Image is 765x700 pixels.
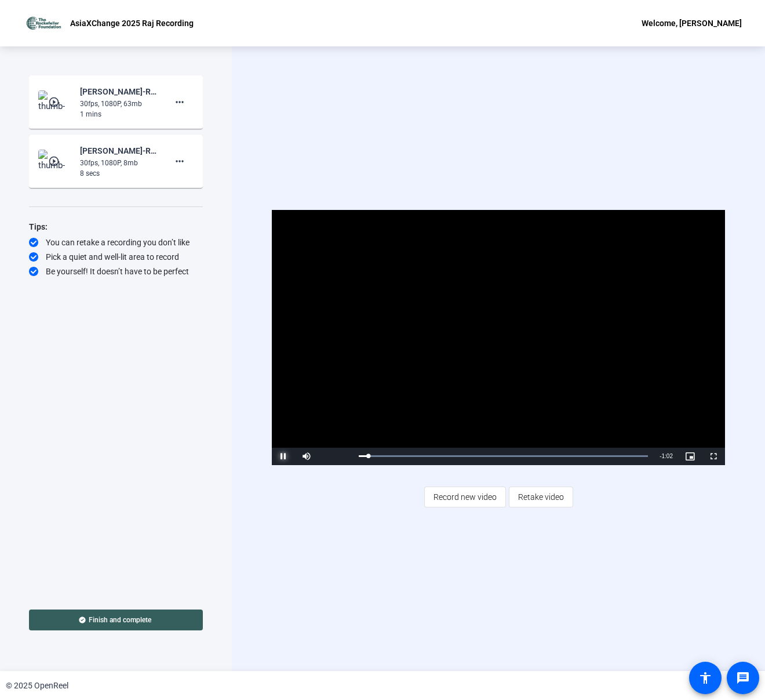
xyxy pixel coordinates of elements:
[80,109,158,119] div: 1 mins
[518,486,564,508] span: Retake video
[736,671,750,685] mat-icon: message
[295,448,318,465] button: Mute
[70,16,194,30] p: AsiaXChange 2025 Raj Recording
[509,487,573,507] button: Retake video
[38,90,72,114] img: thumb-nail
[80,168,158,179] div: 8 secs
[359,455,648,457] div: Progress Bar
[702,448,725,465] button: Fullscreen
[29,237,203,248] div: You can retake a recording you don’t like
[38,150,72,173] img: thumb-nail
[6,680,68,692] div: © 2025 OpenReel
[660,453,661,459] span: -
[29,220,203,234] div: Tips:
[29,251,203,263] div: Pick a quiet and well-lit area to record
[272,448,295,465] button: Pause
[434,486,497,508] span: Record new video
[424,487,506,507] button: Record new video
[29,610,203,630] button: Finish and complete
[48,96,62,108] mat-icon: play_circle_outline
[173,154,187,168] mat-icon: more_horiz
[80,144,158,158] div: [PERSON_NAME]-RF SLT Recordings-AsiaXChange 2025 Raj Recording-1759346270964-webcam
[80,99,158,109] div: 30fps, 1080P, 63mb
[23,12,64,35] img: OpenReel logo
[642,16,742,30] div: Welcome, [PERSON_NAME]
[679,448,702,465] button: Picture-in-Picture
[272,210,725,465] div: Video Player
[80,158,158,168] div: 30fps, 1080P, 8mb
[29,266,203,277] div: Be yourself! It doesn’t have to be perfect
[80,85,158,99] div: [PERSON_NAME]-RF SLT Recordings-AsiaXChange 2025 Raj Recording-1759346296695-webcam
[173,95,187,109] mat-icon: more_horiz
[89,615,151,625] span: Finish and complete
[662,453,673,459] span: 1:02
[698,671,712,685] mat-icon: accessibility
[48,155,62,167] mat-icon: play_circle_outline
